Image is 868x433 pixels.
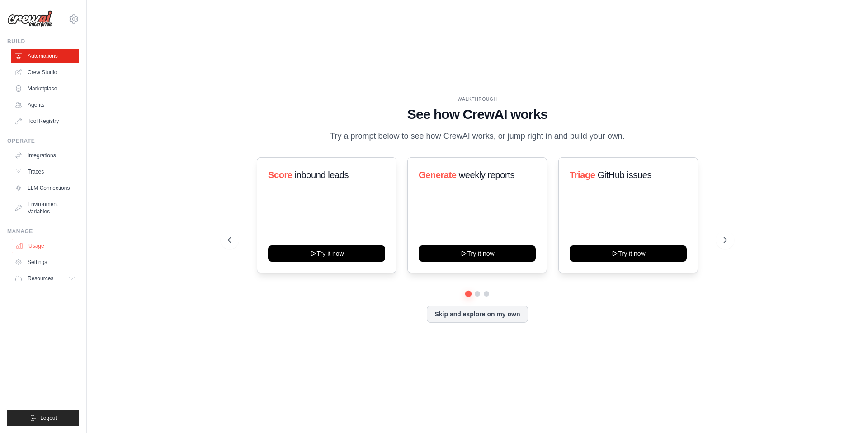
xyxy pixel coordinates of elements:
[28,275,53,282] span: Resources
[7,228,79,235] div: Manage
[11,65,79,80] a: Crew Studio
[11,49,79,63] a: Automations
[11,148,79,163] a: Integrations
[570,245,687,262] button: Try it now
[12,239,80,253] a: Usage
[40,414,57,422] span: Logout
[11,255,79,269] a: Settings
[597,170,651,180] span: GitHub issues
[11,165,79,179] a: Traces
[228,106,727,122] h1: See how CrewAI works
[268,170,292,180] span: Score
[268,245,385,262] button: Try it now
[11,181,79,195] a: LLM Connections
[7,137,79,145] div: Operate
[11,114,79,128] a: Tool Registry
[11,98,79,112] a: Agents
[419,170,457,180] span: Generate
[11,197,79,219] a: Environment Variables
[11,81,79,96] a: Marketplace
[427,306,528,323] button: Skip and explore on my own
[459,170,514,180] span: weekly reports
[570,170,595,180] span: Triage
[325,130,629,143] p: Try a prompt below to see how CrewAI works, or jump right in and build your own.
[228,96,727,103] div: WALKTHROUGH
[11,271,79,286] button: Resources
[7,10,52,28] img: Logo
[419,245,536,262] button: Try it now
[7,410,79,426] button: Logout
[295,170,349,180] span: inbound leads
[7,38,79,45] div: Build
